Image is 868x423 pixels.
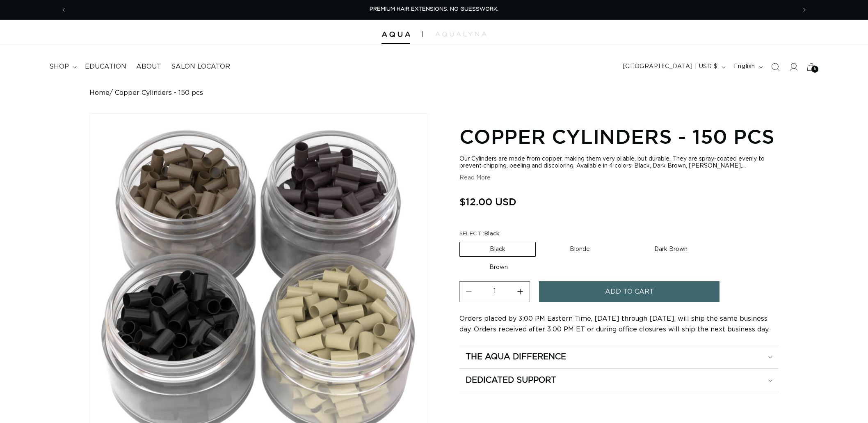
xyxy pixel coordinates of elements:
span: Salon Locator [171,62,230,71]
legend: SELECT : [459,230,500,238]
h2: Dedicated Support [466,375,556,386]
span: Orders placed by 3:00 PM Eastern Time, [DATE] through [DATE], will ship the same business day. Or... [459,315,770,333]
a: About [131,57,166,76]
button: Read More [459,175,491,182]
h2: The Aqua Difference [466,352,566,362]
summary: Dedicated Support [459,369,779,392]
nav: breadcrumbs [89,89,779,97]
div: Our Cylinders are made from copper, making them very pliable, but durable. They are spray-coated ... [459,156,779,170]
label: Dark Brown [624,242,717,256]
h1: Copper Cylinders - 150 pcs [459,124,779,149]
button: English [729,59,766,75]
a: Home [89,89,110,97]
span: PREMIUM HAIR EXTENSIONS. NO GUESSWORK. [370,7,498,12]
span: Copper Cylinders - 150 pcs [115,89,203,97]
summary: The Aqua Difference [459,345,779,368]
button: Next announcement [795,2,813,18]
summary: shop [44,57,80,76]
a: Salon Locator [166,57,235,76]
span: [GEOGRAPHIC_DATA] | USD $ [623,62,718,71]
span: Education [85,62,126,71]
span: Add to cart [605,281,654,302]
button: Add to cart [539,281,720,302]
summary: Search [766,58,784,76]
span: English [734,62,755,71]
span: 5 [814,66,816,73]
span: shop [49,62,69,71]
img: Aqua Hair Extensions [381,32,410,37]
label: Blonde [540,242,620,256]
span: $12.00 USD [459,194,516,209]
button: Previous announcement [55,2,73,18]
label: Brown [459,260,538,274]
img: aqualyna.com [435,32,487,37]
label: Black [459,242,536,257]
button: [GEOGRAPHIC_DATA] | USD $ [618,59,729,75]
span: Black [484,231,500,237]
a: Education [80,57,131,76]
span: About [136,62,161,71]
